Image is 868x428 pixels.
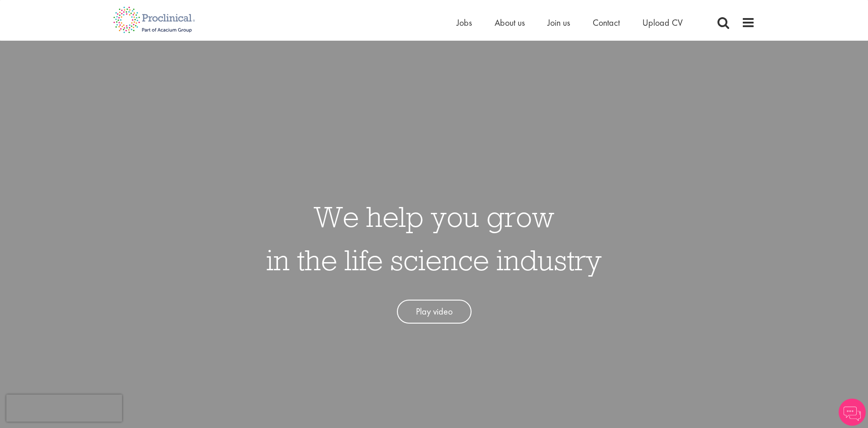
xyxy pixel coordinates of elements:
a: Jobs [457,17,472,28]
a: Join us [547,17,570,28]
h1: We help you grow in the life science industry [266,195,602,282]
img: Chatbot [839,399,866,426]
a: Contact [593,17,620,28]
a: About us [495,17,525,28]
a: Play video [397,300,472,324]
a: Upload CV [642,17,683,28]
